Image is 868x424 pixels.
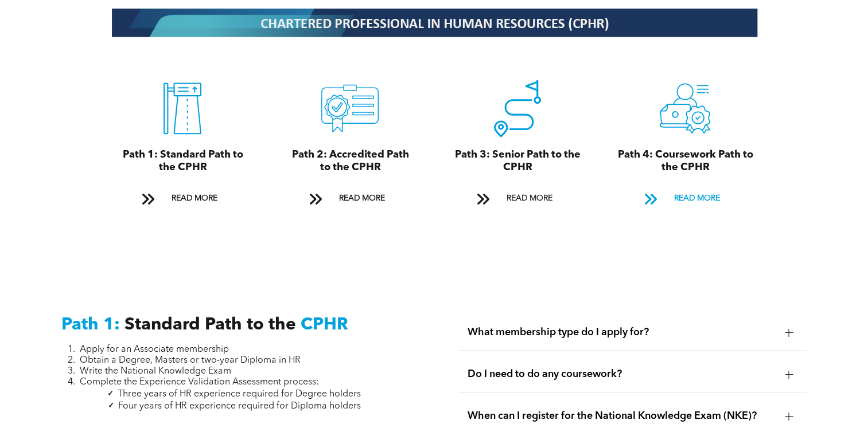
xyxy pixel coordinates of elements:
[301,316,348,333] span: CPHR
[468,368,776,380] span: Do I need to do any coursework?
[80,345,229,354] span: Apply for an Associate membership
[122,150,243,172] span: Path 1: Standard Path to the CPHR
[636,188,734,209] a: READ MORE
[468,410,776,422] span: When can I register for the National Knowledge Exam (NKE)?
[133,188,232,209] a: READ MORE
[118,402,361,411] span: Four years of HR experience required for Diploma holders
[334,188,388,209] span: READ MORE
[167,188,221,209] span: READ MORE
[502,188,556,209] span: READ MORE
[670,188,723,209] span: READ MORE
[61,316,120,333] span: Path 1:
[80,367,231,376] span: Write the National Knowledge Exam
[455,150,581,172] span: Path 3: Senior Path to the CPHR
[301,188,399,209] a: READ MORE
[468,326,776,339] span: What membership type do I apply for?
[468,188,567,209] a: READ MORE
[291,150,408,172] span: Path 2: Accredited Path to the CPHR
[80,356,301,365] span: Obtain a Degree, Masters or two-year Diploma in HR
[118,390,361,399] span: Three years of HR experience required for Degree holders
[617,150,753,172] span: Path 4: Coursework Path to the CPHR
[80,378,319,387] span: Complete the Experience Validation Assessment process:
[124,316,296,333] span: Standard Path to the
